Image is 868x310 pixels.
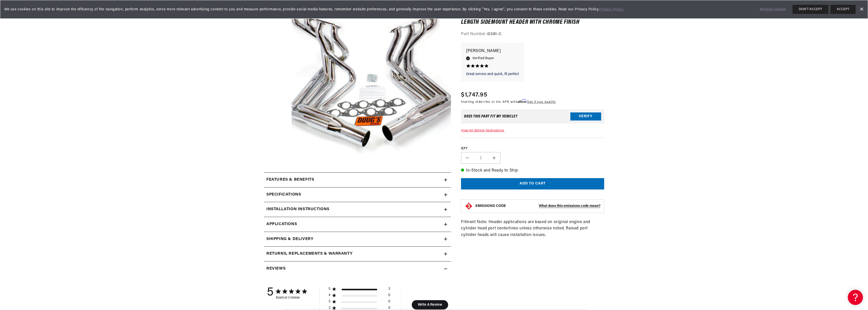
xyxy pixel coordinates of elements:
[599,8,624,11] a: Privacy Policy.
[466,48,519,55] p: [PERSON_NAME]
[328,299,331,304] div: 3
[466,72,519,77] p: Great service and quick, fit perfect
[328,299,390,306] div: 3 star by 0 reviews
[264,173,451,187] summary: Features & Benefits
[264,187,451,202] summary: Specifications
[461,129,504,132] a: View All Vehicle Applications
[760,7,786,12] a: Manage Cookies
[570,112,601,121] button: Verify
[266,177,314,183] h2: Features & Benefits
[472,56,494,61] span: Verified Buyer
[264,261,451,276] summary: Reviews
[475,204,600,208] button: EMISSIONS CODEWhat does this emissions code mean?
[328,293,390,299] div: 4 star by 0 reviews
[830,5,856,14] button: ACCEPT
[461,168,604,174] p: In-Stock and Ready to Ship
[518,99,526,103] span: Affirm
[328,287,390,293] div: 5 star by 3 reviews
[266,206,329,213] h2: Installation instructions
[858,6,865,13] a: Dismiss Banner
[539,204,600,208] strong: What does this emissions code mean?
[267,286,273,300] div: 5
[464,114,517,118] div: Does This part fit My vehicle?
[266,192,301,198] h2: Specifications
[527,101,556,104] a: See if you qualify - Learn more about Affirm Financing (opens in modal)
[388,299,390,306] div: 0
[328,293,331,298] div: 4
[264,217,451,232] a: Applications
[4,7,753,12] span: We use cookies on this site to improve the efficiency of the navigation, perform analytics, serve...
[793,5,828,14] button: DON'T ACCEPT
[266,236,313,243] h2: Shipping & Delivery
[461,14,604,25] h1: 1963-82 Chevy Corvette Big Block 2 1/8" 4-Tube Full Length Sidemount Header with Chrome Finish
[264,232,451,247] summary: Shipping & Delivery
[461,90,487,100] span: $1,747.95
[264,202,451,217] summary: Installation instructions
[388,293,390,299] div: 0
[461,31,604,38] div: Part Number:
[412,300,448,309] button: Write A Review
[461,147,604,151] label: QTY
[475,204,506,208] strong: EMISSIONS CODE
[264,247,451,261] summary: Returns, Replacements & Warranty
[264,0,451,162] media-gallery: Gallery Viewer
[276,296,307,300] div: Based on 3 reviews
[266,251,352,257] h2: Returns, Replacements & Warranty
[266,266,286,272] h2: Reviews
[465,202,473,210] img: Emissions code
[328,287,331,291] div: 5
[461,100,556,104] p: Starting at /mo or 0% APR with .
[461,178,604,189] button: Add to cart
[388,287,390,293] div: 3
[266,221,297,228] span: Applications
[487,32,502,36] strong: D381-C
[479,101,484,104] span: $61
